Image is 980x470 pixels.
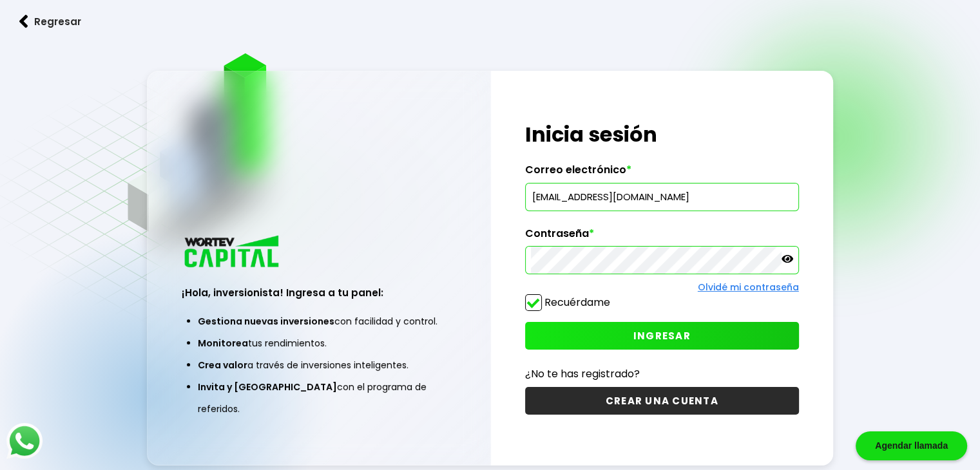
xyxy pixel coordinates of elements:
button: CREAR UNA CUENTA [525,387,799,415]
h3: ¡Hola, inversionista! Ingresa a tu panel: [182,285,456,300]
div: Agendar llamada [856,431,967,460]
a: ¿No te has registrado?CREAR UNA CUENTA [525,366,799,415]
li: a través de inversiones inteligentes. [198,354,439,376]
img: logo_wortev_capital [182,234,283,272]
p: ¿No te has registrado? [525,366,799,382]
img: logos_whatsapp-icon.242b2217.svg [6,423,43,459]
label: Correo electrónico [525,164,799,183]
button: INGRESAR [525,322,799,350]
li: con el programa de referidos. [198,376,439,420]
img: flecha izquierda [19,15,28,28]
span: Crea valor [198,359,247,371]
li: tus rendimientos. [198,332,439,354]
h1: Inicia sesión [525,119,799,150]
span: INGRESAR [633,329,691,343]
input: hola@wortev.capital [531,183,793,211]
span: Invita y [GEOGRAPHIC_DATA] [198,381,337,393]
span: Gestiona nuevas inversiones [198,315,334,328]
label: Recuérdame [544,295,610,310]
a: Olvidé mi contraseña [698,281,799,294]
label: Contraseña [525,227,799,247]
span: Monitorea [198,337,248,350]
li: con facilidad y control. [198,310,439,332]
